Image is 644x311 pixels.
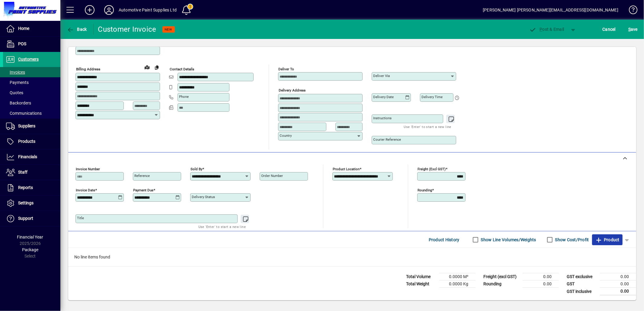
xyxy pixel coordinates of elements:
td: 0.00 [600,273,636,281]
span: Settings [18,200,34,205]
label: Show Line Volumes/Weights [480,237,536,243]
td: GST exclusive [564,273,600,281]
span: Payments [6,80,29,85]
mat-label: Payment due [133,188,153,192]
span: Product [595,235,620,245]
span: ost & Email [529,27,564,32]
td: 0.0000 M³ [439,273,476,281]
span: Financial Year [17,235,43,239]
div: No line items found [68,248,636,266]
span: Product History [429,235,460,245]
mat-label: Deliver To [278,67,294,71]
mat-label: Rounding [418,188,432,192]
mat-hint: Use 'Enter' to start a new line [404,123,451,130]
div: Automotive Paint Supplies Ltd [119,5,177,15]
td: Total Weight [403,281,439,288]
span: Package [22,247,38,252]
span: Back [67,27,87,32]
span: Invoices [6,70,25,75]
div: [PERSON_NAME] [PERSON_NAME][EMAIL_ADDRESS][DOMAIN_NAME] [483,5,618,15]
span: P [540,27,543,32]
mat-label: Delivery status [192,195,215,199]
mat-label: Phone [179,95,189,99]
td: 0.0000 Kg [439,281,476,288]
span: Communications [6,111,42,116]
a: Staff [3,165,60,180]
a: Reports [3,180,60,195]
mat-label: Title [77,216,84,220]
a: Settings [3,196,60,211]
span: Reports [18,185,33,190]
mat-label: Reference [134,174,150,178]
mat-label: Invoice date [76,188,95,192]
a: Support [3,211,60,226]
td: Rounding [480,281,523,288]
mat-label: Delivery date [373,95,394,99]
span: POS [18,41,26,46]
span: Suppliers [18,123,35,128]
a: Communications [3,108,60,118]
mat-label: Invoice number [76,167,100,171]
span: Products [18,139,35,144]
span: Cancel [603,24,616,34]
button: Profile [99,5,119,15]
a: Backorders [3,98,60,108]
span: NEW [165,27,172,31]
button: Product History [426,234,462,245]
a: Financials [3,149,60,165]
span: ave [628,24,638,34]
td: Total Volume [403,273,439,281]
a: Payments [3,77,60,88]
mat-label: Country [280,133,292,138]
mat-label: Delivery time [421,95,443,99]
td: 0.00 [600,281,636,288]
a: Knowledge Base [624,1,636,21]
a: Quotes [3,88,60,98]
mat-label: Freight (excl GST) [418,167,446,171]
span: S [628,27,631,32]
mat-label: Sold by [191,167,202,171]
a: Invoices [3,67,60,77]
mat-hint: Use 'Enter' to start a new line [198,223,246,230]
td: GST inclusive [564,288,600,295]
td: 0.00 [600,288,636,295]
a: Home [3,21,60,36]
span: Customers [18,57,39,62]
mat-label: Order number [261,174,283,178]
span: Home [18,26,29,31]
a: POS [3,37,60,52]
button: Product [592,234,623,245]
button: Post & Email [526,24,567,35]
button: Copy to Delivery address [152,63,162,72]
button: Cancel [601,24,617,35]
td: Freight (excl GST) [480,273,523,281]
mat-label: Deliver via [373,74,390,78]
span: Quotes [6,90,23,95]
td: 0.00 [523,281,559,288]
label: Show Cost/Profit [554,237,589,243]
app-page-header-button: Back [60,24,94,35]
mat-label: Courier Reference [373,137,401,142]
span: Financials [18,154,37,159]
a: Suppliers [3,119,60,134]
div: Customer Invoice [98,24,156,34]
mat-label: Product location [333,167,360,171]
span: Staff [18,170,27,175]
button: Save [627,24,639,35]
span: Support [18,216,33,221]
a: Products [3,134,60,149]
mat-label: Instructions [373,116,392,120]
td: GST [564,281,600,288]
td: 0.00 [523,273,559,281]
a: View on map [142,62,152,72]
button: Back [65,24,88,35]
button: Add [80,5,99,15]
span: Backorders [6,101,31,105]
